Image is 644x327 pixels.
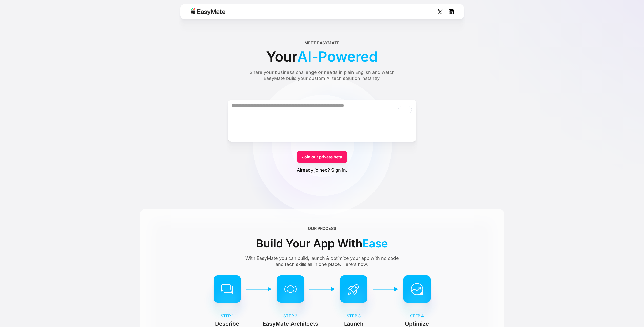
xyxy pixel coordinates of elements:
[140,90,504,173] form: Form
[297,167,347,173] a: Already joined? Sign in.
[308,225,336,231] div: OUR PROCESS
[191,8,225,15] img: Easymate logo
[438,9,443,14] img: Social Icon
[449,9,454,14] img: Social Icon
[240,69,404,81] div: Share your business challenge or needs in plain English and watch EasyMate build your custom AI t...
[297,151,347,163] a: Join our private beta
[297,46,378,67] span: AI-Powered
[256,235,388,252] div: Build Your App With
[242,255,402,267] div: With EasyMate you can build, launch & optimize your app with no code and tech skills all in one p...
[362,235,388,252] span: Ease
[228,100,416,142] textarea: To enrich screen reader interactions, please activate Accessibility in Grammarly extension settings
[266,46,378,67] div: Your
[304,40,340,46] div: Meet EasyMate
